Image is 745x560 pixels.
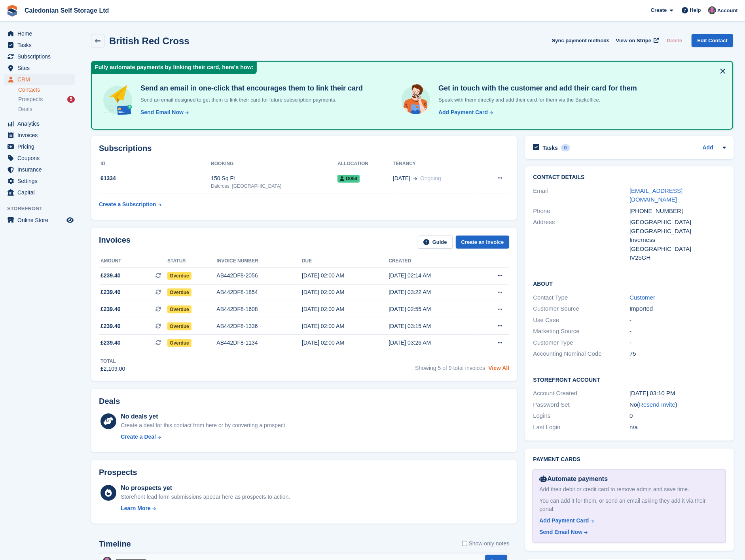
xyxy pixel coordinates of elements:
[629,227,726,236] div: [GEOGRAPHIC_DATA]
[462,539,467,548] input: Show only notes
[639,401,675,408] a: Resend Invite
[167,322,191,330] span: Overdue
[216,305,302,313] div: AB442DF8-1608
[140,108,184,117] div: Send Email Now
[533,338,629,347] div: Customer Type
[7,205,79,213] span: Storefront
[137,96,363,104] p: Send an email designed to get them to link their card for future subscription payments.
[100,339,121,347] span: £239.40
[629,304,726,313] div: Imported
[99,236,131,249] h2: Invoices
[4,130,75,141] a: menu
[18,105,75,113] a: Deals
[137,84,363,93] h4: Send an email in one-click that encourages them to link their card
[121,421,286,430] div: Create a deal for this contact from here or by converting a prospect.
[100,365,125,373] div: £2,109.00
[651,6,667,14] span: Create
[17,74,65,85] span: CRM
[539,485,719,494] div: Add their debit or credit card to remove admin and save time.
[17,62,65,74] span: Sites
[121,504,290,513] a: Learn More
[389,255,475,268] th: Created
[17,51,65,62] span: Subscriptions
[629,218,726,227] div: [GEOGRAPHIC_DATA]
[389,322,475,330] div: [DATE] 03:15 AM
[539,528,582,536] div: Send Email Now
[17,130,65,141] span: Invoices
[18,106,32,113] span: Deals
[542,144,558,151] h2: Tasks
[99,539,131,549] h2: Timeline
[539,517,716,525] a: Add Payment Card
[167,339,191,347] span: Overdue
[4,153,75,164] a: menu
[302,288,389,296] div: [DATE] 02:00 AM
[211,183,337,190] div: Dalcross, [GEOGRAPHIC_DATA]
[302,322,389,330] div: [DATE] 02:00 AM
[533,456,726,463] h2: Payment cards
[533,207,629,216] div: Phone
[65,215,75,225] a: Preview store
[99,397,120,406] h2: Deals
[420,175,441,181] span: Ongoing
[708,6,716,14] img: Lois Holling
[637,401,677,408] span: ( )
[6,5,18,17] img: stora-icon-8386f47178a22dfd0bd8f6a31ec36ba5ce8667c1dd55bd0f319d3a0aa187defe.svg
[4,141,75,152] a: menu
[629,411,726,420] div: 0
[100,288,121,296] span: £239.40
[561,144,570,151] div: 0
[629,338,726,347] div: -
[629,207,726,216] div: [PHONE_NUMBER]
[539,474,719,484] div: Automate payments
[690,6,701,14] span: Help
[629,389,726,398] div: [DATE] 03:10 PM
[533,187,629,204] div: Email
[4,28,75,39] a: menu
[4,40,75,51] a: menu
[533,423,629,432] div: Last Login
[216,272,302,280] div: AB442DF8-2056
[216,288,302,296] div: AB442DF8-1854
[435,96,637,104] p: Speak with them directly and add their card for them via the Backoffice.
[121,493,290,501] div: Storefront lead form submissions appear here as prospects to action.
[456,236,510,249] a: Create an Invoice
[17,28,65,39] span: Home
[100,305,121,313] span: £239.40
[211,158,337,170] th: Booking
[703,143,713,153] a: Add
[99,174,211,183] div: 61334
[629,294,655,301] a: Customer
[211,174,337,183] div: 150 Sq Ft
[121,433,286,441] a: Create a Deal
[216,255,302,268] th: Invoice number
[663,34,685,47] button: Delete
[418,236,453,249] a: Guide
[99,158,211,170] th: ID
[67,96,75,103] div: 5
[533,389,629,398] div: Account Created
[302,255,389,268] th: Due
[533,293,629,302] div: Contact Type
[100,272,121,280] span: £239.40
[167,255,216,268] th: Status
[539,497,719,513] div: You can add it for them, or send an email asking they add it via their portal.
[613,34,661,47] a: View on Stripe
[462,539,510,548] label: Show only notes
[389,288,475,296] div: [DATE] 03:22 AM
[21,4,112,17] a: Caledonian Self Storage Ltd
[216,339,302,347] div: AB442DF8-1134
[337,175,360,183] span: D054
[92,62,257,74] div: Fully automate payments by linking their card, here's how:
[389,272,475,280] div: [DATE] 02:14 AM
[101,84,134,117] img: send-email-b5881ef4c8f827a638e46e229e590028c7e36e3a6c99d2365469aff88783de13.svg
[533,400,629,409] div: Password Set
[99,255,167,268] th: Amount
[629,316,726,325] div: -
[552,34,610,47] button: Sync payment methods
[17,215,65,226] span: Online Store
[539,517,589,525] div: Add Payment Card
[17,153,65,164] span: Coupons
[4,215,75,226] a: menu
[533,349,629,358] div: Accounting Nominal Code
